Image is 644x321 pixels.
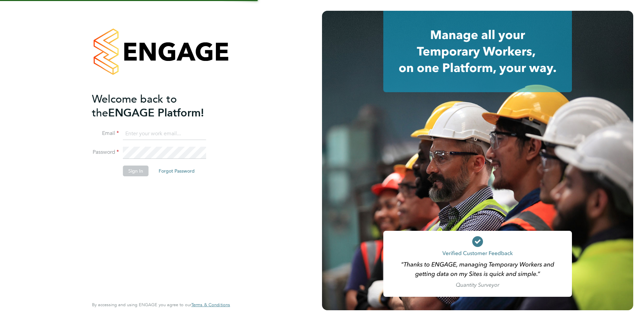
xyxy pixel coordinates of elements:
span: By accessing and using ENGAGE you agree to our [92,302,230,308]
h2: ENGAGE Platform! [92,92,223,120]
label: Email [92,130,119,137]
label: Password [92,149,119,156]
input: Enter your work email... [123,128,206,140]
a: Terms & Conditions [191,302,230,308]
button: Sign In [123,166,149,176]
button: Forgot Password [153,166,200,176]
span: Welcome back to the [92,93,177,119]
